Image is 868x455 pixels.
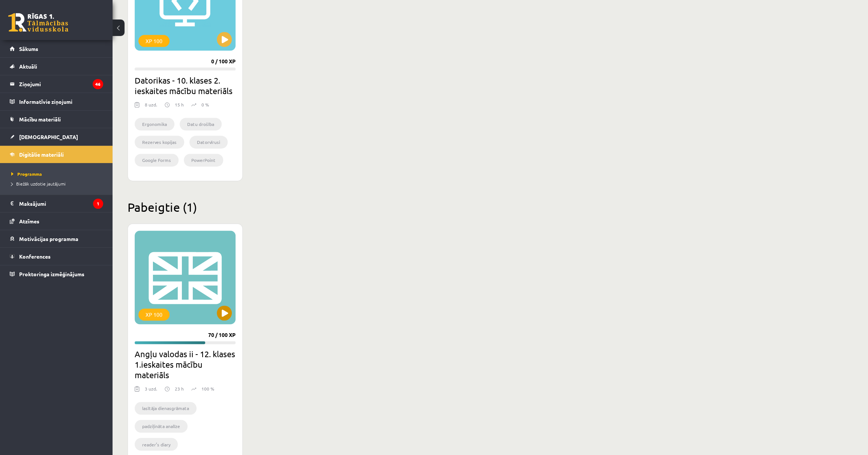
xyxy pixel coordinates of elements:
h2: Angļu valodas ii - 12. klases 1.ieskaites mācību materiāls [135,349,236,380]
a: Konferences [10,248,103,265]
p: 23 h [175,385,184,392]
a: Rīgas 1. Tālmācības vidusskola [8,13,68,32]
li: Datu drošība [180,118,222,130]
span: Mācību materiāli [19,116,61,123]
div: XP 100 [138,35,170,47]
p: 15 h [175,101,184,108]
a: Proktoringa izmēģinājums [10,265,103,283]
a: Programma [11,171,105,177]
a: Maksājumi1 [10,195,103,212]
span: Atzīmes [19,218,39,225]
li: Datorvīrusi [189,136,228,148]
p: 100 % [201,385,214,392]
a: Biežāk uzdotie jautājumi [11,180,105,187]
a: Informatīvie ziņojumi [10,93,103,110]
i: 1 [93,199,103,209]
span: Proktoringa izmēģinājums [19,271,84,277]
div: XP 100 [138,308,170,320]
div: 3 uzd. [145,385,157,397]
span: Motivācijas programma [19,235,78,242]
h2: Pabeigtie (1) [128,200,608,214]
span: Biežāk uzdotie jautājumi [11,181,66,187]
span: Programma [11,171,42,177]
span: Sākums [19,45,38,52]
li: Ergonomika [135,118,174,130]
p: 0 % [201,101,209,108]
div: 8 uzd. [145,101,157,112]
span: Aktuāli [19,63,37,70]
li: lasītāja dienasgrāmata [135,402,197,415]
legend: Informatīvie ziņojumi [19,93,103,110]
span: [DEMOGRAPHIC_DATA] [19,133,78,140]
legend: Maksājumi [19,195,103,212]
a: Digitālie materiāli [10,146,103,163]
li: padziļināta analīze [135,420,188,433]
a: Atzīmes [10,213,103,230]
i: 46 [93,79,103,89]
a: Ziņojumi46 [10,75,103,93]
span: Konferences [19,253,51,260]
a: Aktuāli [10,58,103,75]
h2: Datorikas - 10. klases 2. ieskaites mācību materiāls [135,75,236,96]
span: Digitālie materiāli [19,151,64,158]
a: [DEMOGRAPHIC_DATA] [10,128,103,145]
legend: Ziņojumi [19,75,103,93]
a: Sākums [10,40,103,57]
a: Motivācijas programma [10,230,103,247]
li: reader’s diary [135,438,178,451]
a: Mācību materiāli [10,111,103,128]
li: Rezerves kopijas [135,136,184,148]
li: PowerPoint [184,154,223,166]
li: Google Forms [135,154,179,166]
